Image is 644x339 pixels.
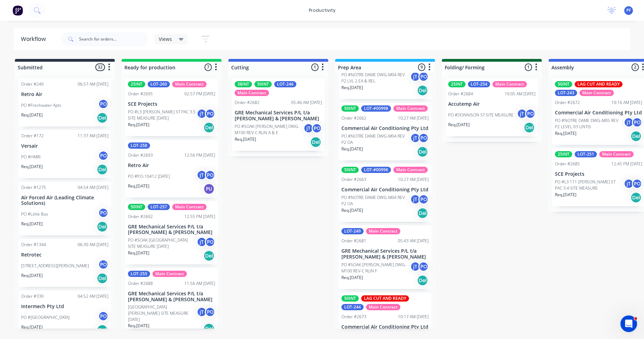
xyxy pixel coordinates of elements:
div: 06:30 AM [DATE] [78,242,108,248]
div: jT [197,237,207,247]
p: PO #NOTRE DAME DWG-M04 REV P2 OA [341,133,410,146]
div: PO [205,237,215,247]
div: LOT-255 [128,271,150,277]
div: LOT-249Main ContractOrder #268105:43 AM [DATE]GRE Mechanical Services P/L t/a [PERSON_NAME] & [PE... [339,225,432,289]
div: Main Contract [153,271,187,277]
div: Del [417,208,428,219]
div: Main Contract [235,90,269,96]
div: Order #24006:57 AM [DATE]Retro AirPO #Freshwater AptsPOReq.[DATE]Del [18,78,111,127]
div: PO [418,261,429,272]
p: Req. [DATE] [128,250,149,256]
div: Del [97,273,108,284]
div: 10:27 AM [DATE] [398,115,429,121]
div: jT [410,261,420,272]
div: 10:27 AM [DATE] [398,176,429,183]
div: Workflow [21,35,49,43]
div: LOT-251 [575,151,597,157]
p: Commercial Air Conditioning Pty Ltd [341,187,429,193]
div: Main Contract [366,304,400,310]
p: Req. [DATE] [448,122,470,128]
div: Order #17211:37 AM [DATE]VersairPO #HMRIPOReq.[DATE]Del [18,130,111,178]
div: LOT-254 [468,81,490,87]
div: Order #2663 [341,176,366,183]
div: Order #127504:54 AM [DATE]Air Forced Air (Leading Climate Solutions)PO #Little BoxPOReq.[DATE]Del [18,182,111,236]
p: Retro Air [128,163,215,168]
div: LOT-258 [128,142,150,149]
div: LOT-#00996 [361,167,391,173]
p: PO #L3 111 [PERSON_NAME] ST PAC 3.4 SITE MEASURE [555,179,624,191]
p: PO #Little Box [21,211,48,217]
div: Order #2672 [555,99,580,106]
div: 11:56 AM [DATE] [184,280,215,287]
div: 12:55 PM [DATE] [184,214,215,220]
div: LOT-244 [341,304,364,310]
p: Req. [DATE] [21,112,43,118]
p: Req. [DATE] [128,183,149,189]
div: 50INT [555,81,572,87]
p: PO #Freshwater Apts [21,102,61,108]
div: jT [410,194,420,205]
div: Main Contract [599,151,634,157]
div: PO [418,133,429,143]
div: Main Contract [393,167,428,173]
p: [GEOGRAPHIC_DATA][PERSON_NAME] SITE MEASURE [DATE] [128,304,197,323]
div: jT [410,133,420,143]
div: LOT-#00998 [361,105,391,112]
p: Commercial Air Conditioning Pty Ltd [341,324,429,330]
p: Accutemp Air [448,101,536,107]
div: Order #172 [21,133,44,139]
span: PF [626,7,631,14]
p: PO #DONNISON ST SITE MEASURE [448,112,514,118]
div: jT [303,123,314,133]
div: PO [525,108,536,119]
p: Air Forced Air (Leading Climate Solutions) [21,195,108,207]
p: SCE Projects [128,101,215,107]
div: 11:37 AM [DATE] [78,133,108,139]
div: Del [524,122,535,133]
div: PO [205,108,215,119]
p: Req. [DATE] [21,221,43,227]
p: PO #SOAK [PERSON_NAME] DWG-M100 REV-C RUN A & E [235,123,303,136]
div: Order #2682 [235,99,260,106]
div: jT [410,71,420,82]
p: Commercial Air Conditioning Pty Ltd [341,125,429,131]
p: SCE Projects [555,171,642,177]
p: GRE Mechanical Services P/L t/a [PERSON_NAME] & [PERSON_NAME] [128,291,215,303]
div: jT [197,108,207,119]
p: PO #NOTRE DAME DWG-M05 REV P2 LEVEL 03 UNTIS [555,118,624,130]
p: Req. [DATE] [341,85,363,91]
div: Order #2662 [341,115,366,121]
div: 50INTLOT-#00998Main ContractOrder #266210:27 AM [DATE]Commercial Air Conditioning Pty LtdPO #NOTR... [339,103,432,160]
p: Req. [DATE] [128,122,149,128]
div: Main Contract [366,228,400,234]
input: Search for orders... [79,32,148,46]
p: Req. [DATE] [341,207,363,214]
div: Order #2685 [555,161,580,167]
p: Req. [DATE] [235,136,256,142]
div: Order #2693 [128,152,153,158]
p: Req. [DATE] [21,324,43,330]
p: GRE Mechanical Services P/L t/a [PERSON_NAME] & [PERSON_NAME] [128,224,215,236]
p: Req. [DATE] [341,275,363,281]
div: Main Contract [172,204,207,210]
p: PO #SOAK [PERSON_NAME] DWG-M100 REV-C RUN F [341,262,410,274]
div: jT [624,117,634,128]
p: PO #[GEOGRAPHIC_DATA] [21,314,70,321]
div: PO [98,208,108,218]
div: jT [197,170,207,180]
div: Main Contract [580,90,614,96]
div: Main Contract [172,81,207,87]
div: 38INT [235,81,252,87]
p: [STREET_ADDRESS][PERSON_NAME] [21,263,89,269]
div: PO [98,99,108,109]
div: PO [205,170,215,180]
div: Del [417,85,428,96]
div: Order #2684 [448,91,473,97]
p: Commercial Air Conditioning Pty Ltd [555,110,642,116]
div: 04:54 AM [DATE] [78,184,108,191]
div: Del [97,112,108,123]
div: Del [97,324,108,336]
div: 12:45 PM [DATE] [611,161,642,167]
div: 50INT [341,167,359,173]
div: Order #330 [21,293,44,299]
